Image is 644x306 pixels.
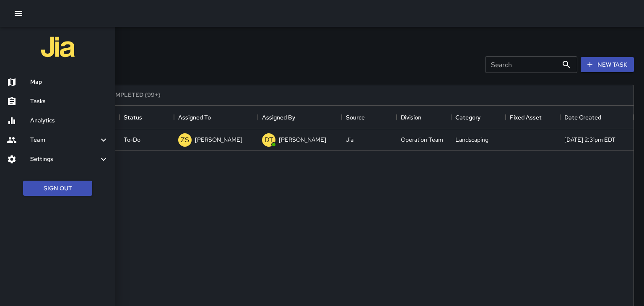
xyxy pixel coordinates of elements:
[30,155,99,164] h6: Settings
[30,78,109,87] h6: Map
[41,30,75,64] img: jia-logo
[30,116,109,125] h6: Analytics
[30,97,109,106] h6: Tasks
[30,135,99,145] h6: Team
[23,181,92,196] button: Sign Out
